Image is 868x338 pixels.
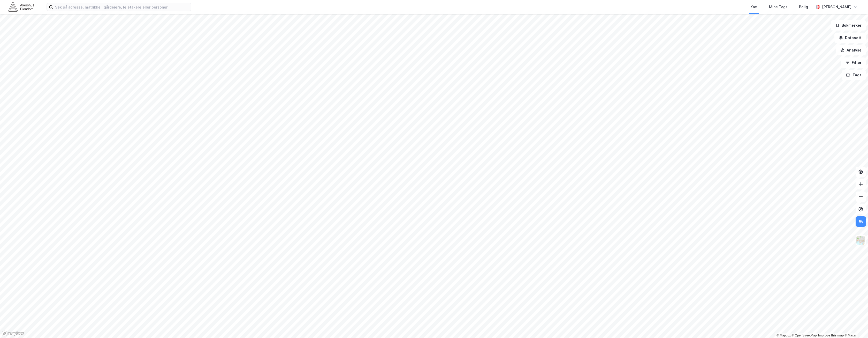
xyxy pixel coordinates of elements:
a: OpenStreetMap [792,334,817,337]
a: Mapbox [776,334,791,337]
button: Bokmerker [831,20,866,31]
div: Bolig [799,4,808,10]
button: Filter [841,57,866,68]
iframe: Chat Widget [842,313,868,338]
div: Kontrollprogram for chat [842,313,868,338]
div: Mine Tags [769,4,788,10]
button: Tags [842,70,866,80]
button: Datasett [834,33,866,43]
input: Søk på adresse, matrikkel, gårdeiere, leietakere eller personer [53,3,191,11]
img: Z [856,235,866,245]
img: akershus-eiendom-logo.9091f326c980b4bce74ccdd9f866810c.svg [8,2,34,11]
div: Kart [750,4,758,10]
button: Analyse [836,45,866,55]
div: [PERSON_NAME] [822,4,851,10]
a: Mapbox homepage [2,330,24,336]
a: Improve this map [818,334,844,337]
